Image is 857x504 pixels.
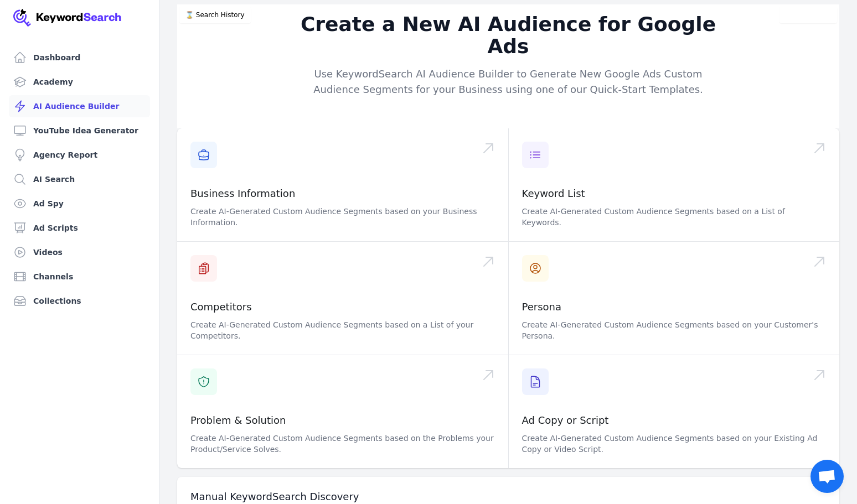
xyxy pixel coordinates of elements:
[9,95,150,117] a: AI Audience Builder
[522,301,562,313] a: Persona
[9,217,150,239] a: Ad Scripts
[296,66,721,97] p: Use KeywordSearch AI Audience Builder to Generate New Google Ads Custom Audience Segments for you...
[522,414,609,426] a: Ad Copy or Script
[9,119,150,142] a: YouTube Idea Generator
[9,168,150,190] a: AI Search
[9,241,150,263] a: Videos
[296,13,721,58] h2: Create a New AI Audience for Google Ads
[9,46,150,69] a: Dashboard
[9,144,150,166] a: Agency Report
[190,414,286,426] a: Problem & Solution
[810,460,844,493] div: Open chat
[190,301,252,313] a: Competitors
[522,188,585,199] a: Keyword List
[9,71,150,93] a: Academy
[179,7,251,23] button: ⌛️ Search History
[9,266,150,288] a: Channels
[190,188,295,199] a: Business Information
[9,193,150,215] a: Ad Spy
[190,490,826,503] h3: Manual KeywordSearch Discovery
[13,9,122,27] img: Your Company
[9,290,150,312] a: Collections
[779,7,837,23] button: Video Tutorial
